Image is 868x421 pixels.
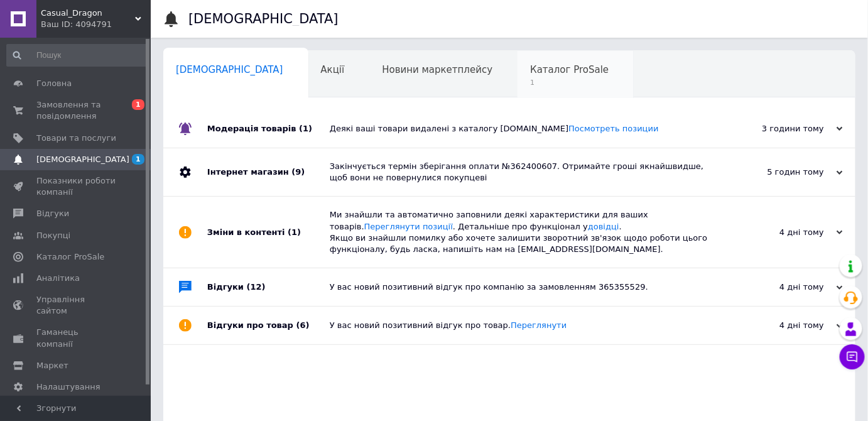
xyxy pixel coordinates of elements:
span: Налаштування [36,381,100,393]
span: Акції [321,64,345,75]
span: Управління сайтом [36,294,116,317]
span: [DEMOGRAPHIC_DATA] [36,154,129,165]
div: У вас новий позитивний відгук про товар. [330,320,717,331]
span: Маркет [36,360,68,371]
h1: [DEMOGRAPHIC_DATA] [188,11,339,26]
span: Замовлення та повідомлення [36,99,116,122]
input: Пошук [6,44,148,67]
div: Ваш ID: 4094791 [41,19,151,30]
span: Новини маркетплейсу [382,64,492,75]
span: Товари та послуги [36,133,116,144]
span: 1 [530,78,609,87]
a: Переглянути позиції [364,222,453,231]
span: Каталог ProSale [36,251,104,263]
span: Покупці [36,230,70,241]
span: (12) [247,282,266,292]
div: 5 годин тому [717,167,843,178]
div: Деякі ваші товари видалені з каталогу [DOMAIN_NAME] [330,123,717,134]
a: Переглянути [511,320,567,330]
span: Каталог ProSale [530,64,609,75]
div: 3 години тому [717,123,843,134]
span: (1) [288,227,301,237]
div: 4 дні тому [717,282,843,293]
div: Відгуки про товар [207,307,330,344]
div: 4 дні тому [717,227,843,238]
div: Закінчується термін зберігання оплати №362400607. Отримайте гроші якнайшвидше, щоб вони не поверн... [330,161,717,183]
span: (6) [296,320,310,330]
div: Відгуки [207,268,330,306]
a: довідці [588,222,619,231]
div: Зміни в контенті [207,197,330,268]
span: Показники роботи компанії [36,175,116,198]
div: Інтернет магазин [207,148,330,196]
span: (1) [299,124,312,133]
span: Головна [36,78,72,89]
button: Чат з покупцем [840,344,865,369]
div: 4 дні тому [717,320,843,331]
span: Відгуки [36,208,69,219]
div: Ми знайшли та автоматично заповнили деякі характеристики для ваших товарів. . Детальніше про функ... [330,209,717,255]
span: Casual_Dragon [41,8,135,19]
span: 1 [132,99,144,110]
span: (9) [291,167,305,177]
div: Модерація товарів [207,110,330,148]
span: Аналітика [36,273,80,284]
a: Посмотреть позиции [568,124,658,133]
span: Гаманець компанії [36,327,116,349]
span: [DEMOGRAPHIC_DATA] [176,64,283,75]
span: 1 [132,154,144,165]
div: У вас новий позитивний відгук про компанію за замовленням 365355529. [330,282,717,293]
